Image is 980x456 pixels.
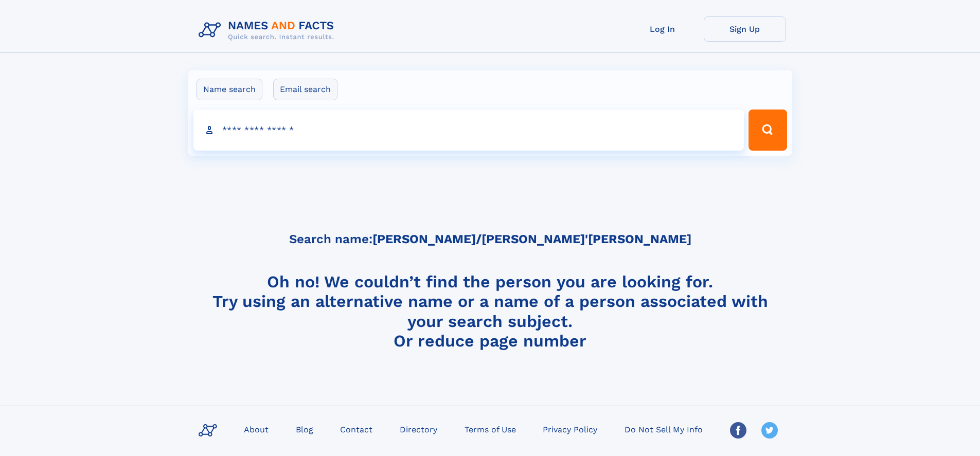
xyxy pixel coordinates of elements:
[704,16,786,42] a: Sign Up
[396,422,441,436] a: Directory
[460,422,520,436] a: Terms of Use
[730,422,746,439] img: Facebook
[749,110,787,151] button: Search Button
[273,79,337,100] label: Email search
[539,422,601,436] a: Privacy Policy
[194,16,343,44] img: Logo Names and Facts
[240,422,273,436] a: About
[336,422,377,436] a: Contact
[193,110,744,151] input: search input
[289,232,691,246] h5: Search name:
[372,232,691,246] b: [PERSON_NAME]/[PERSON_NAME]'[PERSON_NAME]
[620,422,707,436] a: Do Not Sell My Info
[621,16,704,42] a: Log In
[292,422,317,436] a: Blog
[194,272,786,350] h4: Oh no! We couldn’t find the person you are looking for. Try using an alternative name or a name o...
[761,422,778,439] img: Twitter
[197,79,262,100] label: Name search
